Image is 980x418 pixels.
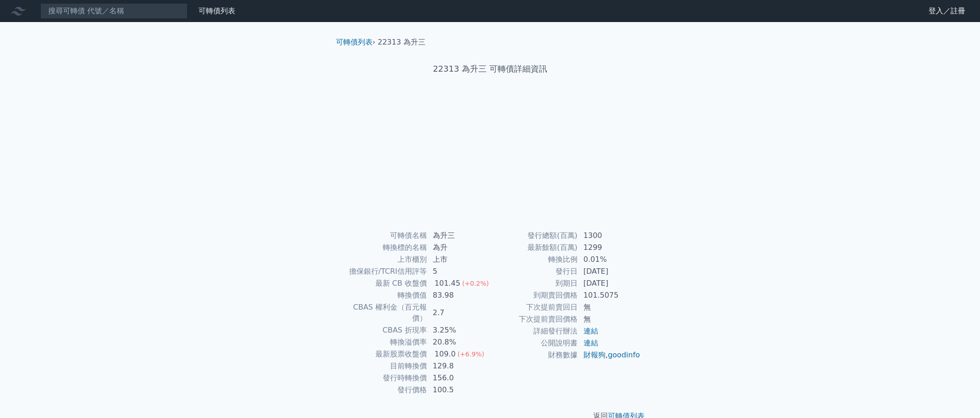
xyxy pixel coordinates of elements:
a: 登入／註冊 [921,4,973,18]
div: 101.45 [433,278,462,289]
td: [DATE] [578,265,641,277]
td: 0.01% [578,254,641,265]
td: 最新餘額(百萬) [490,242,578,254]
td: 1300 [578,230,641,242]
td: 下次提前賣回日 [490,301,578,313]
td: 詳細發行辦法 [490,325,578,337]
td: 3.25% [427,324,490,336]
input: 搜尋可轉債 代號／名稱 [40,3,187,19]
td: 上市櫃別 [340,254,427,265]
td: 100.5 [427,384,490,396]
td: , [578,349,641,361]
td: 擔保銀行/TCRI信用評等 [340,265,427,277]
a: goodinfo [608,350,640,359]
td: 20.8% [427,336,490,348]
td: CBAS 權利金（百元報價） [340,301,427,324]
td: [DATE] [578,277,641,289]
a: 連結 [583,339,598,347]
td: 101.5075 [578,289,641,301]
td: 發行價格 [340,384,427,396]
td: CBAS 折現率 [340,324,427,336]
td: 到期日 [490,277,578,289]
td: 無 [578,313,641,325]
td: 2.7 [427,301,490,324]
td: 轉換標的名稱 [340,242,427,254]
td: 轉換價值 [340,289,427,301]
td: 1299 [578,242,641,254]
h1: 22313 為升三 可轉債詳細資訊 [329,62,652,75]
td: 83.98 [427,289,490,301]
td: 到期賣回價格 [490,289,578,301]
span: (+6.9%) [458,350,484,358]
td: 156.0 [427,372,490,384]
td: 可轉債名稱 [340,230,427,242]
li: › [336,37,375,48]
td: 上市 [427,254,490,265]
td: 轉換比例 [490,254,578,265]
td: 發行日 [490,265,578,277]
a: 可轉債列表 [198,6,235,15]
a: 財報狗 [583,350,606,359]
td: 財務數據 [490,349,578,361]
td: 最新股票收盤價 [340,348,427,360]
a: 可轉債列表 [336,38,373,46]
td: 為升 [427,242,490,254]
a: 連結 [583,327,598,335]
td: 無 [578,301,641,313]
td: 5 [427,265,490,277]
td: 發行時轉換價 [340,372,427,384]
td: 目前轉換價 [340,360,427,372]
li: 22313 為升三 [378,37,425,48]
td: 發行總額(百萬) [490,230,578,242]
span: (+0.2%) [462,280,489,287]
td: 公開說明書 [490,337,578,349]
td: 最新 CB 收盤價 [340,277,427,289]
td: 129.8 [427,360,490,372]
td: 轉換溢價率 [340,336,427,348]
td: 為升三 [427,230,490,242]
div: 109.0 [433,349,458,360]
td: 下次提前賣回價格 [490,313,578,325]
